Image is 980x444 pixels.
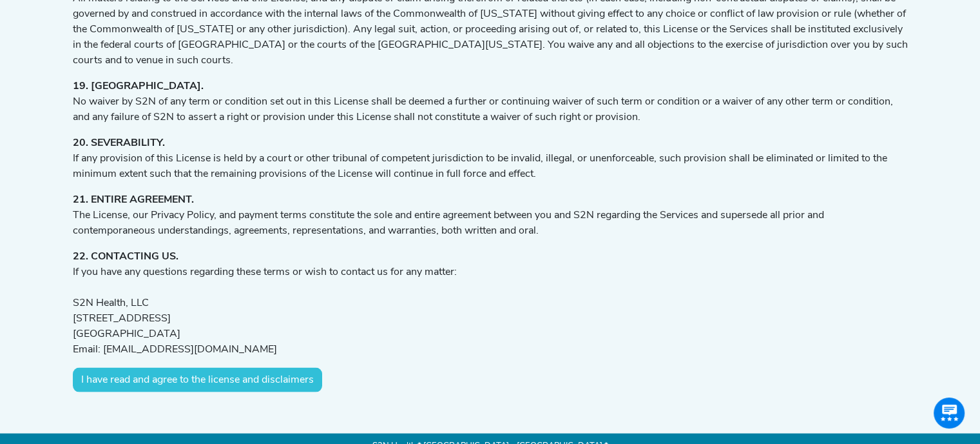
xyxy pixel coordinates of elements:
p: No waiver by S2N of any term or condition set out in this License shall be deemed a further or co... [73,79,908,125]
p: If you have any questions regarding these terms or wish to contact us for any matter: S2N Health,... [73,249,908,358]
strong: 20. SEVERABILITY. [73,138,165,148]
strong: 22. CONTACTING US. [73,252,178,262]
p: If any provision of this License is held by a court or other tribunal of competent jurisdiction t... [73,136,908,182]
button: I have read and agree to the license and disclaimers [73,368,322,392]
strong: 19. [GEOGRAPHIC_DATA]. [73,81,204,92]
p: The License, our Privacy Policy, and payment terms constitute the sole and entire agreement betwe... [73,192,908,239]
strong: 21. ENTIRE AGREEMENT. [73,195,194,205]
